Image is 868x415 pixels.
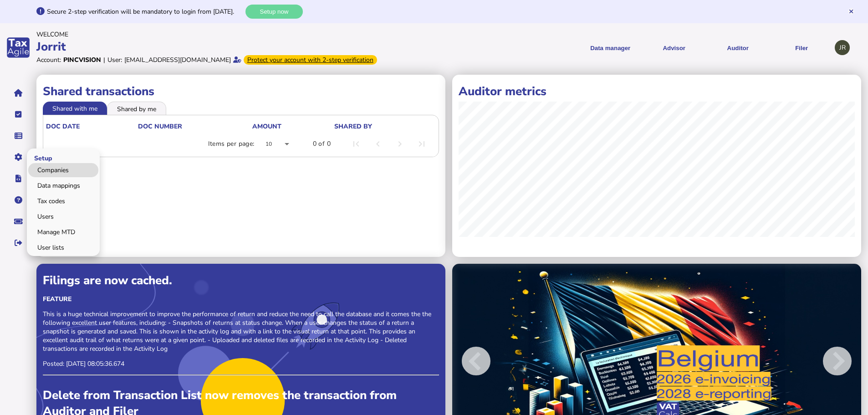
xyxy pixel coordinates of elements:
[835,40,850,55] div: Profile settings
[43,359,439,368] p: Posted: [DATE] 08:05:36.674
[848,8,854,15] button: Hide message
[773,36,830,59] button: Filer
[27,147,57,168] span: Setup
[313,139,331,149] div: 0 of 0
[244,55,377,65] div: From Oct 1, 2025, 2-step verification will be required to login. Set it up now...
[107,56,122,64] div: User:
[46,122,137,131] div: doc date
[28,179,98,193] a: Data mappings
[28,194,98,208] a: Tax codes
[63,56,101,64] div: Pincvision
[15,136,22,136] i: Data manager
[43,83,439,99] h1: Shared transactions
[43,310,439,353] p: This is a huge technical improvement to improve the performance of return and reduce the need to ...
[46,122,80,131] div: doc date
[645,36,703,59] button: Shows a dropdown of VAT Advisor options
[138,122,182,131] div: doc number
[459,83,855,99] h1: Auditor metrics
[334,122,434,131] div: shared by
[28,225,98,239] a: Manage MTD
[138,122,251,131] div: doc number
[28,163,98,177] a: Companies
[43,102,107,114] li: Shared with me
[124,56,231,64] div: [EMAIL_ADDRESS][DOMAIN_NAME]
[9,148,28,167] button: Manage settings
[208,139,255,149] div: Items per page:
[9,169,28,188] button: Developer hub links
[36,39,431,55] div: Jorrit
[28,241,98,255] a: User lists
[252,122,281,131] div: Amount
[245,5,303,19] button: Setup now
[233,56,241,63] i: Email verified
[9,126,28,145] button: Data manager
[9,105,28,124] button: Tasks
[9,83,28,102] button: Home
[709,36,766,59] button: Auditor
[28,210,98,224] a: Users
[36,30,431,39] div: Welcome
[9,190,28,210] button: Help pages
[43,272,439,288] div: Filings are now cached.
[334,122,372,131] div: shared by
[9,212,28,231] button: Raise a support ticket
[43,295,439,303] div: Feature
[36,56,61,64] div: Account:
[252,122,333,131] div: Amount
[436,36,831,59] menu: navigate products
[47,7,243,16] div: Secure 2-step verification will be mandatory to login from [DATE].
[582,36,639,59] button: Shows a dropdown of Data manager options
[107,102,166,114] li: Shared by me
[103,56,105,64] div: |
[9,233,28,252] button: Sign out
